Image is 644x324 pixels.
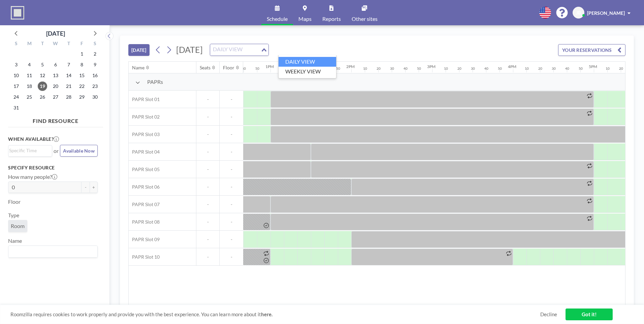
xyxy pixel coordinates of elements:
[77,49,87,59] span: Friday, August 1, 2025
[196,96,219,102] span: -
[352,16,378,22] span: Other sites
[90,182,98,193] button: +
[77,60,87,69] span: Friday, August 8, 2025
[77,71,87,80] span: Friday, August 15, 2025
[8,145,52,156] div: Search for option
[129,184,160,190] span: PAPR Slot 06
[196,149,219,155] span: -
[261,311,272,317] a: here.
[220,184,243,190] span: -
[36,40,49,48] div: T
[390,66,394,71] div: 30
[223,65,234,71] div: Floor
[129,201,160,207] span: PAPR Slot 07
[8,173,57,180] label: How many people?
[77,82,87,91] span: Friday, August 22, 2025
[282,66,286,71] div: 10
[576,10,581,16] span: JB
[508,64,516,69] div: 4PM
[129,254,160,260] span: PAPR Slot 10
[64,92,73,102] span: Thursday, August 28, 2025
[11,92,21,102] span: Sunday, August 24, 2025
[9,247,94,256] input: Search for option
[540,311,557,318] a: Decline
[62,40,75,48] div: T
[64,60,73,69] span: Thursday, August 7, 2025
[90,92,100,102] span: Saturday, August 30, 2025
[8,212,19,219] label: Type
[484,66,488,71] div: 40
[220,219,243,225] span: -
[11,71,21,80] span: Sunday, August 10, 2025
[132,65,144,71] div: Name
[8,165,98,171] h3: Specify resource
[129,131,160,137] span: PAPR Slot 03
[11,60,21,69] span: Sunday, August 3, 2025
[566,309,613,320] a: Got it!
[38,92,47,102] span: Tuesday, August 26, 2025
[25,92,34,102] span: Monday, August 25, 2025
[51,82,60,91] span: Wednesday, August 20, 2025
[196,131,219,137] span: -
[336,66,340,71] div: 50
[129,219,160,225] span: PAPR Slot 08
[296,66,300,71] div: 20
[220,114,243,120] span: -
[404,66,408,71] div: 40
[11,223,25,229] span: Room
[88,40,101,48] div: S
[619,66,623,71] div: 20
[220,254,243,260] span: -
[579,66,583,71] div: 50
[196,254,219,260] span: -
[77,92,87,102] span: Friday, August 29, 2025
[51,92,60,102] span: Wednesday, August 27, 2025
[242,66,246,71] div: 40
[220,201,243,207] span: -
[196,166,219,172] span: -
[128,44,150,56] button: [DATE]
[196,184,219,190] span: -
[196,236,219,242] span: -
[457,66,461,71] div: 20
[49,40,62,48] div: W
[606,66,610,71] div: 10
[38,82,47,91] span: Tuesday, August 19, 2025
[63,148,95,154] span: Available Now
[220,131,243,137] span: -
[9,147,48,154] input: Search for option
[10,311,540,318] span: Roomzilla requires cookies to work properly and provide you with the best experience. You can lea...
[8,246,97,257] div: Search for option
[558,44,625,56] button: YOUR RESERVATIONS
[11,82,21,91] span: Sunday, August 17, 2025
[220,236,243,242] span: -
[46,29,65,38] div: [DATE]
[525,66,529,71] div: 10
[265,64,274,69] div: 1PM
[25,60,34,69] span: Monday, August 4, 2025
[589,64,597,69] div: 5PM
[38,71,47,80] span: Tuesday, August 12, 2025
[8,198,21,205] label: Floor
[90,60,100,69] span: Saturday, August 9, 2025
[471,66,475,71] div: 30
[129,149,160,155] span: PAPR Slot 04
[51,60,60,69] span: Wednesday, August 6, 2025
[82,182,90,193] button: -
[60,145,98,157] button: Available Now
[267,16,288,22] span: Schedule
[363,66,367,71] div: 10
[64,71,73,80] span: Thursday, August 14, 2025
[51,71,60,80] span: Wednesday, August 13, 2025
[129,96,160,102] span: PAPR Slot 01
[427,64,436,69] div: 3PM
[176,44,203,55] span: [DATE]
[8,237,22,244] label: Name
[147,78,163,85] span: PAPRs
[64,82,73,91] span: Thursday, August 21, 2025
[255,66,259,71] div: 50
[54,148,59,154] span: or
[498,66,502,71] div: 50
[220,96,243,102] span: -
[196,114,219,120] span: -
